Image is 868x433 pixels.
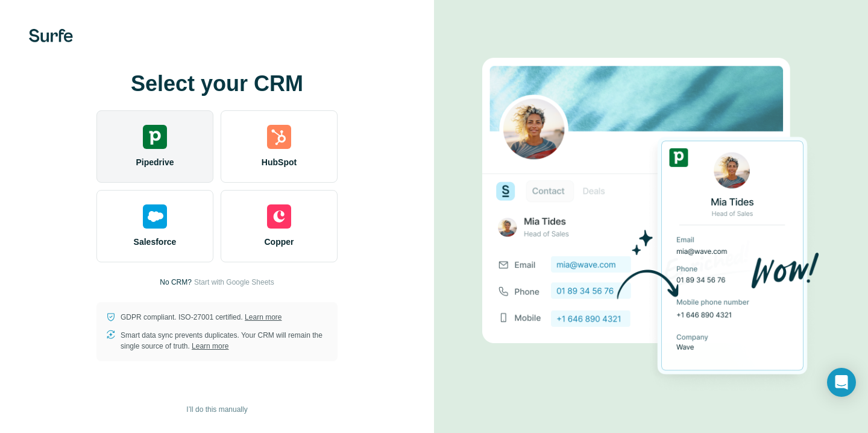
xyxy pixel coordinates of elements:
button: I’ll do this manually [178,400,256,419]
p: GDPR compliant. ISO-27001 certified. [121,312,281,323]
div: Open Intercom Messenger [827,368,856,397]
button: Start with Google Sheets [194,277,274,288]
img: PIPEDRIVE image [482,37,820,396]
a: Learn more [192,342,228,350]
img: pipedrive's logo [143,125,167,149]
h1: Select your CRM [96,72,338,96]
img: salesforce's logo [143,204,167,229]
span: Pipedrive [136,156,174,168]
p: No CRM? [160,277,192,288]
a: Learn more [245,313,281,321]
img: hubspot's logo [267,125,291,149]
img: copper's logo [267,204,291,229]
span: Copper [265,236,294,248]
span: I’ll do this manually [186,404,247,415]
img: Surfe's logo [29,29,73,42]
p: Smart data sync prevents duplicates. Your CRM will remain the single source of truth. [121,330,328,352]
span: HubSpot [262,156,297,168]
span: Salesforce [134,236,177,248]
